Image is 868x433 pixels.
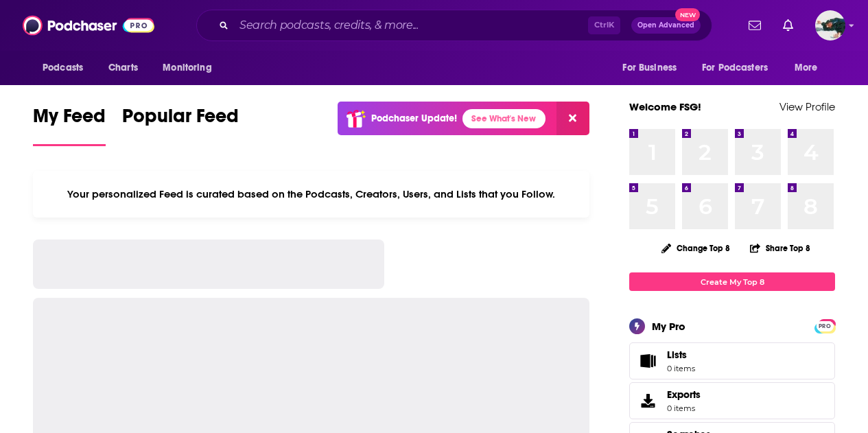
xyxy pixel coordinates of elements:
[33,104,106,136] span: My Feed
[196,10,712,41] div: Search podcasts, credits, & more...
[667,349,695,361] span: Lists
[629,342,835,379] a: Lists
[785,55,835,81] button: open menu
[122,104,239,136] span: Popular Feed
[702,58,768,78] span: For Podcasters
[153,55,229,81] button: open menu
[99,55,146,81] a: Charts
[163,58,211,78] span: Monitoring
[33,171,589,218] div: Your personalized Feed is curated based on the Podcasts, Creators, Users, and Lists that you Follow.
[667,364,695,373] span: 0 items
[653,239,738,257] button: Change Top 8
[631,17,701,34] button: Open AdvancedNew
[629,100,701,113] a: Welcome FSG!
[234,14,588,36] input: Search podcasts, credits, & more...
[777,14,799,37] a: Show notifications dropdown
[462,109,546,128] a: See What's New
[667,349,687,361] span: Lists
[43,58,83,78] span: Podcasts
[667,388,701,401] span: Exports
[795,58,818,78] span: More
[634,351,661,371] span: Lists
[817,320,833,331] a: PRO
[652,320,685,333] div: My Pro
[675,8,700,21] span: New
[122,104,239,146] a: Popular Feed
[23,12,154,38] img: Podchaser - Follow, Share and Rate Podcasts
[634,391,661,410] span: Exports
[667,403,701,413] span: 0 items
[693,55,788,81] button: open menu
[629,272,835,291] a: Create My Top 8
[588,16,620,34] span: Ctrl K
[815,10,845,40] img: User Profile
[815,10,845,40] span: Logged in as fsg.publicity
[815,10,845,40] button: Show profile menu
[743,14,766,37] a: Show notifications dropdown
[108,58,138,78] span: Charts
[629,382,835,419] a: Exports
[779,100,835,113] a: View Profile
[637,22,694,29] span: Open Advanced
[749,235,811,261] button: Share Top 8
[33,55,101,81] button: open menu
[622,58,677,78] span: For Business
[33,104,106,146] a: My Feed
[817,321,833,331] span: PRO
[371,113,457,124] p: Podchaser Update!
[613,55,694,81] button: open menu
